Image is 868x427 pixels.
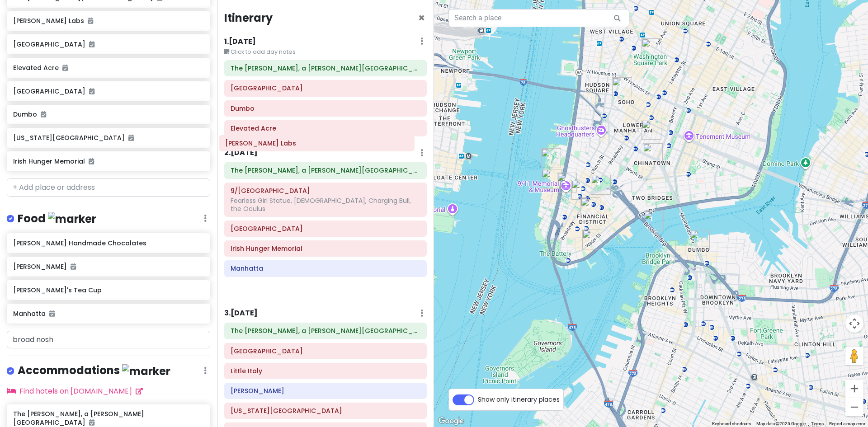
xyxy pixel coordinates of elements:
[829,421,865,426] a: Report a map error
[582,230,602,249] div: Elevated Acre
[224,148,258,158] h6: 2 . [DATE]
[644,211,664,230] div: Brooklyn Bridge
[418,13,425,23] button: Close
[580,197,600,217] div: Manhatta
[712,421,751,427] button: Keyboard shortcuts
[7,178,210,197] input: + Add place or address
[224,47,427,56] small: Click to add day notes
[122,364,170,378] img: marker
[448,9,629,27] input: Search a place
[542,169,561,189] div: Pumphouse Park
[845,347,863,365] button: Drag Pegman onto the map to open Street View
[811,421,824,426] a: Terms (opens in new tab)
[224,11,273,25] h4: Itinerary
[845,380,863,398] button: Zoom in
[224,37,256,47] h6: 1 . [DATE]
[7,331,210,349] input: + Add place or address
[224,309,258,318] h6: 3 . [DATE]
[557,173,577,192] div: 9/11 Memorial & Museum
[18,211,96,226] h4: Food
[18,363,170,378] h4: Accommodations
[612,77,632,97] div: Dominique Ansel Bakery
[7,386,143,396] a: Find hotels on [DOMAIN_NAME]
[541,148,561,168] div: Irish Hunger Memorial
[845,314,863,333] button: Map camera controls
[690,230,710,250] div: Dumbo
[643,143,663,163] div: Chinatown
[845,398,863,416] button: Zoom out
[48,212,96,226] img: marker
[478,394,560,404] span: Show only itinerary places
[642,38,661,58] div: Washington Square Park
[436,415,466,427] a: Open this area in Google Maps (opens a new window)
[436,415,466,427] img: Google
[418,10,425,25] span: Close itinerary
[756,421,806,426] span: Map data ©2025 Google
[571,180,591,200] div: Mercer Labs
[591,175,611,195] div: The Beekman, a Thompson Hotel
[642,120,661,140] div: Little Italy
